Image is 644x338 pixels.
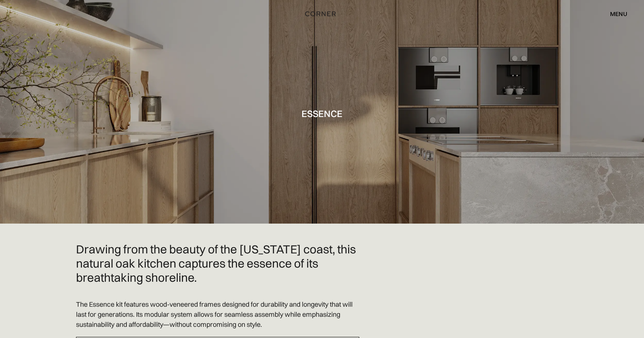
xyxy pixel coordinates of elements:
[302,108,342,119] h1: Essence
[76,242,359,284] h2: Drawing from the beauty of the [US_STATE] coast, this natural oak kitchen captures the essence of...
[76,299,359,329] p: The Essence kit features wood-veneered frames designed for durability and longevity that will las...
[297,9,347,19] a: home
[610,11,627,17] div: menu
[603,7,627,20] div: menu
